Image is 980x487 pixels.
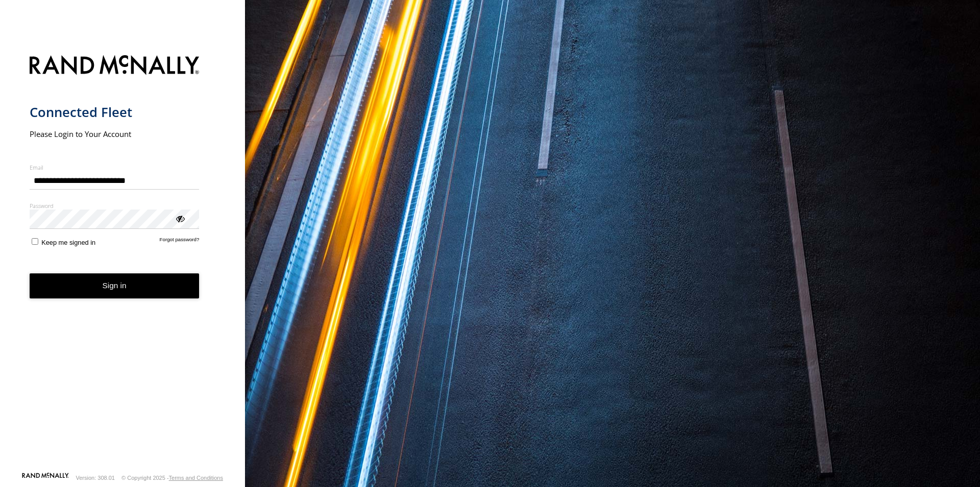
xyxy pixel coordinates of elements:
span: Keep me signed in [41,239,95,246]
img: Rand McNally [30,53,200,79]
form: main [30,49,216,472]
div: Version: 308.01 [76,475,115,481]
input: Keep me signed in [32,238,38,245]
a: Forgot password? [160,237,200,246]
label: Password [30,202,200,210]
label: Email [30,164,200,171]
a: Visit our Website [22,473,69,483]
h2: Please Login to Your Account [30,129,200,139]
div: © Copyright 2025 - [121,475,223,481]
button: Sign in [30,273,200,298]
div: ViewPassword [175,213,185,223]
h1: Connected Fleet [30,104,200,121]
a: Terms and Conditions [169,475,223,481]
